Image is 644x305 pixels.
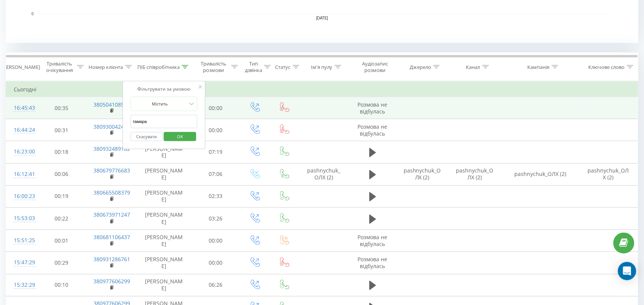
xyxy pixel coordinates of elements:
td: [PERSON_NAME] [137,252,191,274]
div: Тривалість очікування [44,61,75,73]
a: 380977606299 [93,278,130,285]
div: Open Intercom Messenger [618,262,636,280]
td: 07:19 [191,141,240,163]
td: 00:35 [37,97,86,119]
a: 380504108587 [93,101,130,108]
td: 03:26 [191,208,240,230]
button: OK [164,132,196,142]
div: Кампанія [528,64,550,70]
span: Розмова не відбулась [358,256,388,270]
td: [PERSON_NAME] [137,230,191,252]
text: [DATE] [316,16,328,21]
td: 00:10 [37,274,86,296]
a: 380681106437 [93,234,130,241]
td: 00:29 [37,252,86,274]
div: Тривалість розмови [198,61,229,73]
div: ПІБ співробітника [137,64,180,70]
a: 380932489182 [93,145,130,152]
td: Сьогодні [6,82,638,97]
div: Аудіозапис розмови [356,61,394,73]
td: [PERSON_NAME] [137,185,191,208]
input: Введіть значення [130,115,198,128]
div: 15:53:03 [14,211,29,226]
td: 00:18 [37,141,86,163]
td: pashnychuk_ОЛХ (2) [580,163,638,185]
div: 16:23:00 [14,145,29,160]
div: Джерело [410,64,431,70]
button: Скасувати [130,132,163,142]
a: 380673971247 [93,211,130,219]
a: 380665508379 [93,189,130,196]
td: [PERSON_NAME] [137,208,191,230]
span: OK [169,131,191,142]
a: 380679776683 [93,167,130,174]
div: 16:00:23 [14,189,29,204]
td: 07:06 [191,163,240,185]
td: 00:31 [37,119,86,141]
div: 15:32:29 [14,278,29,293]
td: 00:22 [37,208,86,230]
td: 00:00 [191,252,240,274]
td: [PERSON_NAME] [137,274,191,296]
div: 15:51:25 [14,233,29,248]
td: [PERSON_NAME] [137,141,191,163]
div: Тип дзвінка [245,61,262,73]
div: [PERSON_NAME] [2,64,40,70]
text: 0 [31,12,34,16]
span: Розмова не відбулась [358,234,388,248]
div: Ключове слово [589,64,625,70]
div: 15:47:29 [14,255,29,270]
div: Номер клієнта [89,64,123,70]
td: pashnychuk_ОЛХ (2) [298,163,349,185]
div: Канал [466,64,480,70]
td: 00:00 [191,230,240,252]
td: pashnychuk_ОЛХ (2) [449,163,501,185]
td: 00:01 [37,230,86,252]
div: Фільтрувати за умовою [130,85,198,93]
a: 380930042406 [93,123,130,130]
span: Розмова не відбулась [358,101,388,115]
div: Статус [275,64,291,70]
td: 00:06 [37,163,86,185]
div: 16:44:24 [14,123,29,137]
td: 00:00 [191,97,240,119]
td: 06:26 [191,274,240,296]
div: 16:12:41 [14,167,29,182]
a: 380931286761 [93,256,130,263]
td: pashnychuk_ОЛХ (2) [501,163,580,185]
td: [PERSON_NAME] [137,163,191,185]
td: 00:00 [191,119,240,141]
td: 02:33 [191,185,240,208]
td: pashnychuk_ОЛХ (2) [396,163,449,185]
td: 00:19 [37,185,86,208]
div: 16:45:43 [14,101,29,115]
span: Розмова не відбулась [358,123,388,137]
div: Ім'я пулу [311,64,333,70]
